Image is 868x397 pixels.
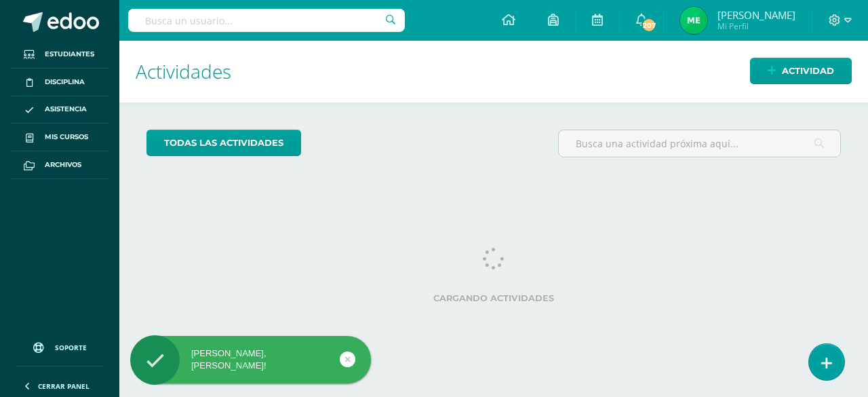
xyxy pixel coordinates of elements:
a: Asistencia [11,96,108,124]
span: [PERSON_NAME] [717,8,795,22]
span: Cerrar panel [38,381,90,391]
a: todas las Actividades [146,130,301,156]
a: Estudiantes [11,41,108,69]
span: Asistencia [45,104,87,115]
input: Busca una actividad próxima aquí... [559,130,840,157]
a: Soporte [16,329,103,362]
span: Estudiantes [45,49,94,60]
h1: Actividades [136,41,852,102]
div: [PERSON_NAME], [PERSON_NAME]! [130,347,371,372]
a: Actividad [750,58,852,84]
span: Mis cursos [45,132,88,143]
span: Actividad [782,58,834,83]
a: Disciplina [11,69,108,96]
a: Archivos [11,151,108,179]
span: Mi Perfil [717,20,795,32]
label: Cargando actividades [146,293,841,303]
span: Archivos [45,159,81,170]
img: a2535e102792dd4727d5fe42d999ccec.png [680,7,707,34]
a: Mis cursos [11,124,108,151]
span: 207 [642,18,656,33]
span: Disciplina [45,77,85,88]
input: Busca un usuario... [128,9,405,32]
span: Soporte [55,343,87,352]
